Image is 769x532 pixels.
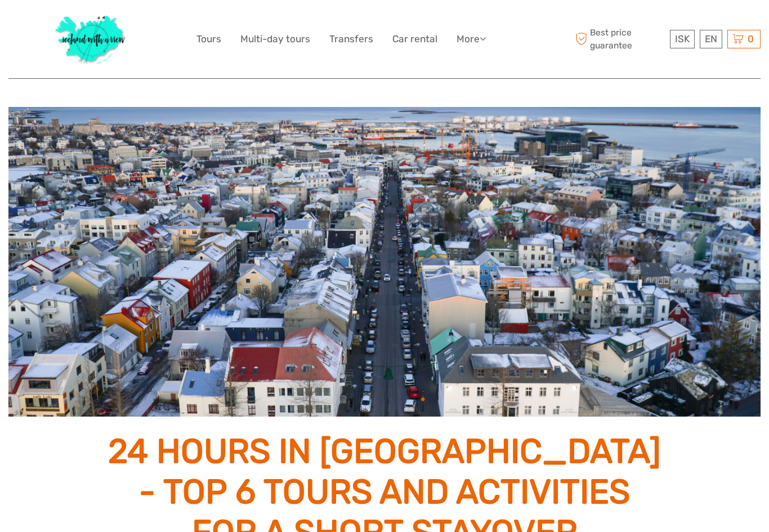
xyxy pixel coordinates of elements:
[50,8,132,70] img: 1077-ca632067-b948-436b-9c7a-efe9894e108b_logo_big.jpg
[700,30,722,48] div: EN
[196,31,221,47] a: Tours
[329,31,373,47] a: Transfers
[746,33,755,44] span: 0
[240,31,310,47] a: Multi-day tours
[392,31,437,47] a: Car rental
[573,26,667,51] span: Best price guarantee
[675,33,690,44] span: ISK
[457,31,486,47] a: More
